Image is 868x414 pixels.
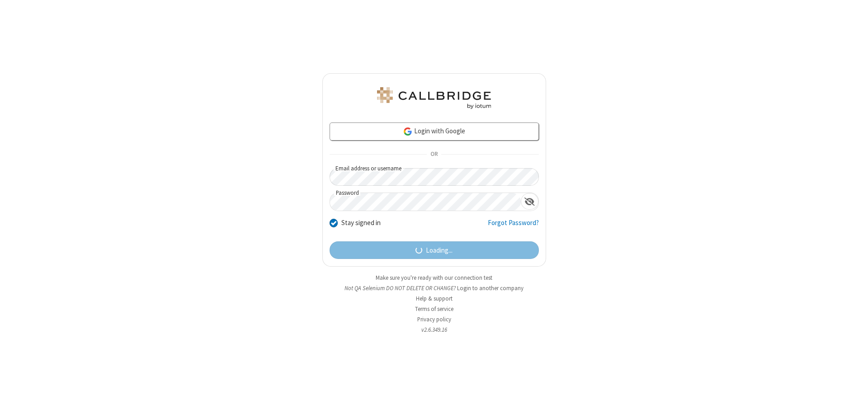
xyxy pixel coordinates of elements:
li: Not QA Selenium DO NOT DELETE OR CHANGE? [322,284,546,292]
a: Login with Google [330,122,539,141]
a: Privacy policy [417,315,451,323]
li: v2.6.349.16 [322,325,546,334]
span: OR [427,148,441,161]
button: Loading... [330,241,539,259]
label: Stay signed in [341,218,381,228]
input: Password [330,193,521,211]
iframe: Chat [845,390,861,408]
span: Loading... [426,245,453,256]
button: Login to another company [457,284,524,292]
div: Show password [521,193,538,210]
a: Forgot Password? [488,218,539,235]
input: Email address or username [330,168,539,186]
img: QA Selenium DO NOT DELETE OR CHANGE [375,87,493,109]
a: Make sure you're ready with our connection test [376,274,492,282]
a: Terms of service [415,305,453,313]
a: Help & support [416,295,453,302]
img: google-icon.png [403,127,413,136]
